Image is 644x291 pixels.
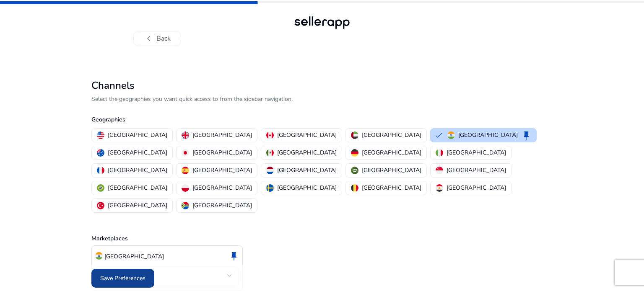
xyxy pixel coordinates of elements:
img: tr.svg [97,202,104,209]
img: sa.svg [351,167,358,174]
p: [GEOGRAPHIC_DATA] [108,183,167,192]
img: mx.svg [266,149,274,157]
img: de.svg [351,149,358,157]
p: [GEOGRAPHIC_DATA] [192,131,252,139]
h2: Channels [91,80,553,92]
img: ae.svg [351,131,358,139]
p: [GEOGRAPHIC_DATA] [447,148,506,157]
p: [GEOGRAPHIC_DATA] [108,148,167,157]
img: it.svg [436,149,443,157]
img: uk.svg [182,131,189,139]
img: in.svg [95,252,103,260]
img: za.svg [182,202,189,209]
img: us.svg [97,131,104,139]
p: Geographies [91,115,553,124]
img: sg.svg [436,167,443,174]
p: Select the geographies you want quick access to from the sidebar navigation. [91,95,553,103]
img: au.svg [97,149,104,157]
p: [GEOGRAPHIC_DATA] [277,183,337,192]
img: in.svg [447,131,455,139]
img: br.svg [97,184,104,192]
p: [GEOGRAPHIC_DATA] [458,131,518,139]
p: [GEOGRAPHIC_DATA] [362,183,421,192]
img: es.svg [182,167,189,174]
img: fr.svg [97,167,104,174]
img: nl.svg [266,167,274,174]
img: pl.svg [182,184,189,192]
p: [GEOGRAPHIC_DATA] [277,131,337,139]
p: [GEOGRAPHIC_DATA] [192,201,252,210]
span: keep [229,251,239,261]
p: [GEOGRAPHIC_DATA] [362,148,421,157]
p: [GEOGRAPHIC_DATA] [108,166,167,175]
span: keep [521,130,531,140]
p: [GEOGRAPHIC_DATA] [108,201,167,210]
img: be.svg [351,184,358,192]
p: [GEOGRAPHIC_DATA] [104,252,164,261]
p: [GEOGRAPHIC_DATA] [192,166,252,175]
p: [GEOGRAPHIC_DATA] [447,166,506,175]
span: Save Preferences [100,274,145,283]
p: [GEOGRAPHIC_DATA] [192,148,252,157]
p: [GEOGRAPHIC_DATA] [277,148,337,157]
img: se.svg [266,184,274,192]
img: jp.svg [182,149,189,157]
p: [GEOGRAPHIC_DATA] [277,166,337,175]
p: Marketplaces [91,234,553,243]
img: ca.svg [266,131,274,139]
button: Save Preferences [91,269,154,288]
button: chevron_leftBack [133,31,181,46]
span: chevron_left [144,33,154,44]
img: eg.svg [436,184,443,192]
p: [GEOGRAPHIC_DATA] [192,183,252,192]
p: [GEOGRAPHIC_DATA] [108,131,167,139]
p: [GEOGRAPHIC_DATA] [362,131,421,139]
p: [GEOGRAPHIC_DATA] [362,166,421,175]
p: [GEOGRAPHIC_DATA] [447,183,506,192]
